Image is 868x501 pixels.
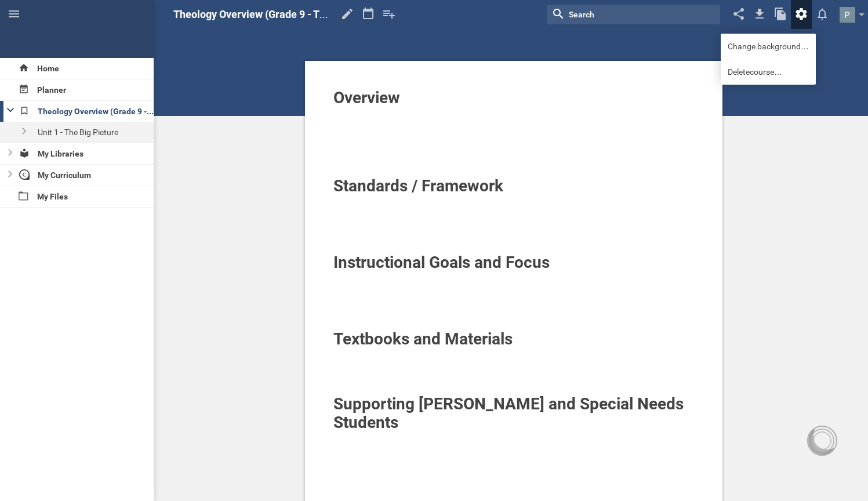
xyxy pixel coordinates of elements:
[16,143,154,164] div: My Libraries
[333,176,503,195] span: Standards / Framework
[173,8,360,20] span: Theology Overview (Grade 9 - Theology)
[31,122,154,143] div: Unit 1 - The Big Picture
[333,394,688,432] span: Supporting [PERSON_NAME] and Special Needs Students
[16,122,154,143] a: Unit 1 - The Big Picture
[333,253,550,272] span: Instructional Goals and Focus
[333,88,400,107] span: Overview
[16,165,154,186] div: My Curriculum
[333,329,513,348] span: Textbooks and Materials
[568,7,671,22] input: Search
[16,101,154,122] div: Theology Overview (Grade 9 - Theology)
